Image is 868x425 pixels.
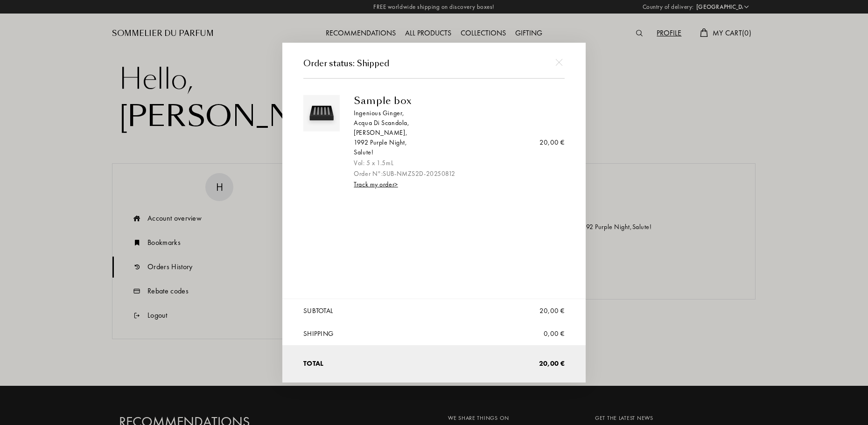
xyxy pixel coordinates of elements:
[539,306,565,315] div: 20,00 €
[354,95,558,106] div: Sample box
[354,108,558,118] div: Ingenious Ginger ,
[303,328,333,339] div: Shipping
[354,180,398,188] a: Track my order>
[303,57,565,70] div: Order status: Shipped
[544,328,565,339] div: 0,00 €
[306,98,337,129] img: sample box sommelier du parfum
[354,158,558,168] div: Vol: 5 x 1.5mL
[354,138,558,147] div: 1992 Purple Night ,
[303,358,324,369] div: Total
[354,169,558,179] div: Order N°: SUB-NMZS2D-20250812
[303,306,333,315] div: Subtotal
[539,137,565,148] div: 20,00 €
[354,147,558,157] div: Salute!
[555,59,562,66] img: cross.svg
[354,118,558,128] div: Acqua di Scandola ,
[354,128,558,138] div: [PERSON_NAME] ,
[539,358,565,369] div: 20,00 €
